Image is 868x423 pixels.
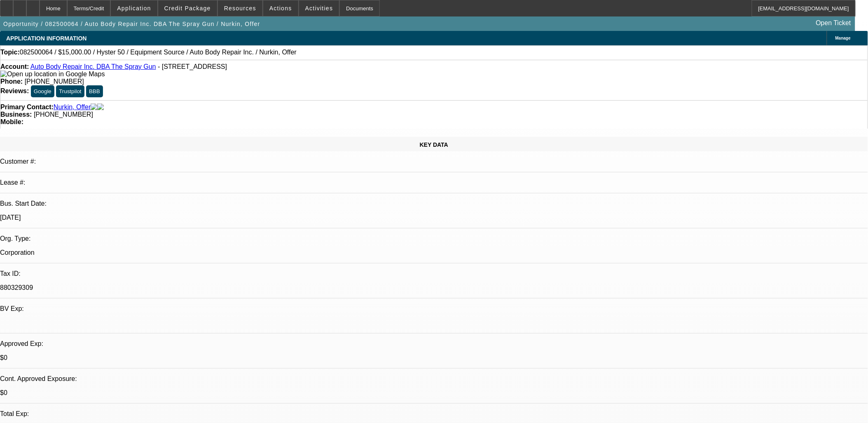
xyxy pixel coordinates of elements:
[0,63,29,70] strong: Account:
[0,70,105,78] img: Open up location in Google Maps
[158,0,217,16] button: Credit Package
[420,141,448,148] span: KEY DATA
[269,5,292,12] span: Actions
[0,103,54,111] strong: Primary Contact:
[305,5,333,12] span: Activities
[25,78,84,85] span: [PHONE_NUMBER]
[835,36,851,40] span: Manage
[91,103,97,111] img: facebook-icon.png
[0,118,23,125] strong: Mobile:
[158,63,227,70] span: - [STREET_ADDRESS]
[218,0,262,16] button: Resources
[117,5,151,12] span: Application
[54,103,91,111] a: Nurkin, Offer
[299,0,339,16] button: Activities
[0,111,32,118] strong: Business:
[813,16,854,30] a: Open Ticket
[6,35,87,42] span: APPLICATION INFORMATION
[164,5,211,12] span: Credit Package
[111,0,157,16] button: Application
[0,87,29,94] strong: Reviews:
[56,85,84,97] button: Trustpilot
[30,63,156,70] a: Auto Body Repair Inc. DBA The Spray Gun
[3,21,260,27] span: Opportunity / 082500064 / Auto Body Repair Inc. DBA The Spray Gun / Nurkin, Offer
[31,85,54,97] button: Google
[34,111,93,118] span: [PHONE_NUMBER]
[263,0,298,16] button: Actions
[20,49,297,56] span: 082500064 / $15,000.00 / Hyster 50 / Equipment Source / Auto Body Repair Inc. / Nurkin, Offer
[0,70,105,78] a: View Google Maps
[86,85,103,97] button: BBB
[97,103,104,111] img: linkedin-icon.png
[0,49,20,56] strong: Topic:
[224,5,256,12] span: Resources
[0,78,23,85] strong: Phone:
